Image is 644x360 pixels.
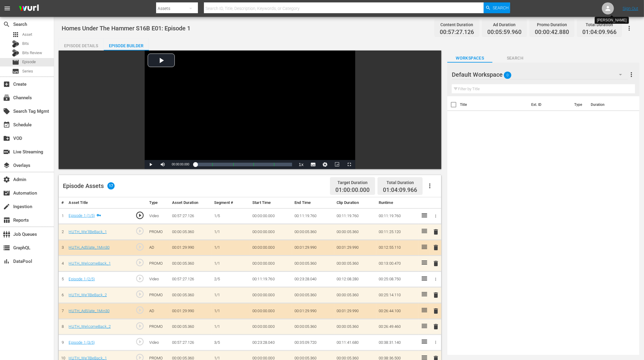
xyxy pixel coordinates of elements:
[250,224,292,240] td: 00:00:00.000
[69,229,107,234] a: HUTH_We'llBeBack_1
[334,271,376,287] td: 00:12:08.280
[104,38,149,51] button: Episode Builder
[432,323,439,330] span: delete
[292,335,334,351] td: 00:35:09.720
[250,287,292,303] td: 00:00:00.000
[376,197,418,208] th: Runtime
[212,271,250,287] td: 2/5
[170,224,212,240] td: 00:00:05.360
[22,41,29,47] span: Bits
[3,258,10,265] span: DataPool
[172,163,189,166] span: 00:00:00.000
[12,40,19,48] div: Bits
[3,94,10,101] span: Channels
[334,224,376,240] td: 00:00:05.360
[59,224,66,240] td: 2
[212,224,250,240] td: 1/1
[292,240,334,256] td: 00:01:29.990
[582,29,617,36] span: 01:04:09.966
[432,291,439,299] span: delete
[62,25,190,32] span: Homes Under The Hammer S16B E01: Episode 1
[535,29,569,36] span: 00:00:42.880
[135,258,144,267] span: play_circle_outline
[59,287,66,303] td: 6
[623,6,638,11] a: Sign Out
[135,290,144,299] span: play_circle_outline
[69,213,95,218] a: Episode 1 (1/5)
[170,271,212,287] td: 00:57:27.126
[3,21,10,28] span: Search
[334,256,376,272] td: 00:00:05.360
[376,287,418,303] td: 00:25:14.110
[69,324,111,329] a: HUTH_WelcomeBack_2
[3,162,10,169] span: Overlays
[147,271,170,287] td: Video
[376,303,418,319] td: 00:26:44.100
[447,54,492,62] span: Workspaces
[334,335,376,351] td: 00:11:41.680
[135,226,144,235] span: play_circle_outline
[170,256,212,272] td: 00:00:05.360
[432,291,439,300] button: delete
[3,81,10,88] span: Create
[432,228,439,235] span: delete
[22,68,33,74] span: Series
[170,240,212,256] td: 00:01:29.990
[487,29,522,36] span: 00:05:59.960
[212,240,250,256] td: 1/1
[292,319,334,335] td: 00:00:05.360
[22,59,36,65] span: Episode
[170,197,212,208] th: Asset Duration
[147,303,170,319] td: AD
[334,287,376,303] td: 00:00:05.360
[12,59,19,66] span: Episode
[319,160,331,169] button: Jump To Time
[195,163,292,166] div: Progress Bar
[59,197,66,208] th: #
[63,182,115,189] div: Episode Assets
[145,51,355,169] div: Video Player
[440,29,474,36] span: 00:57:27.126
[250,197,292,208] th: Start Time
[628,71,635,78] span: more_vert
[170,303,212,319] td: 00:01:29.990
[66,197,131,208] th: Asset Title
[376,224,418,240] td: 00:11:25.120
[528,96,571,113] th: Ext. ID
[59,240,66,256] td: 3
[307,160,319,169] button: Subtitles
[292,197,334,208] th: End Time
[3,217,10,224] span: Reports
[3,176,10,183] span: Admin
[582,20,617,29] div: Total Duration
[432,260,439,267] span: delete
[250,256,292,272] td: 00:00:00.000
[376,240,418,256] td: 00:12:55.110
[376,335,418,351] td: 00:38:31.140
[135,306,144,315] span: play_circle_outline
[452,66,627,83] div: Default Workspace
[170,335,212,351] td: 00:57:27.126
[69,245,109,250] a: HUTH_AdSlate_1Min30
[376,208,418,224] td: 00:11:19.760
[487,20,522,29] div: Ad Duration
[135,211,144,220] span: play_circle_outline
[432,259,439,268] button: delete
[212,197,250,208] th: Segment #
[59,335,66,351] td: 9
[135,274,144,283] span: play_circle_outline
[292,256,334,272] td: 00:00:05.360
[493,2,509,13] span: Search
[383,178,417,187] div: Total Duration
[157,160,169,169] button: Mute
[383,186,417,193] span: 01:04:09.966
[3,135,10,142] span: VOD
[147,319,170,335] td: PROMO
[147,224,170,240] td: PROMO
[170,208,212,224] td: 00:57:27.126
[69,277,95,281] a: Episode 1 (2/5)
[59,256,66,272] td: 4
[135,242,144,251] span: play_circle_outline
[3,244,10,251] span: GraphQL
[292,303,334,319] td: 00:01:29.990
